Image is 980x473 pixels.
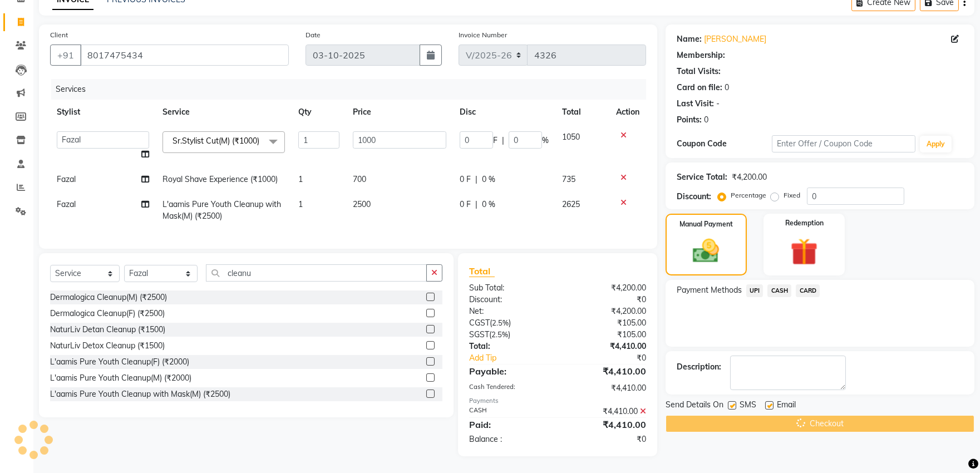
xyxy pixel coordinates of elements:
[746,284,764,297] span: UPI
[461,329,558,341] div: ( )
[453,100,555,125] th: Disc
[558,317,654,329] div: ₹105.00
[562,174,575,184] span: 735
[459,30,507,40] label: Invoice Number
[461,418,558,431] div: Paid:
[679,219,733,229] label: Manual Payment
[558,406,654,417] div: ₹4,410.00
[482,199,495,210] span: 0 %
[731,190,766,200] label: Percentage
[558,382,654,394] div: ₹4,410.00
[461,294,558,306] div: Discount:
[782,235,826,269] img: _gift.svg
[493,135,498,146] span: F
[677,284,742,296] span: Payment Methods
[50,45,81,66] button: +91
[725,82,729,93] div: 0
[716,98,720,110] div: -
[162,174,278,184] span: Royal Shave Experience (₹1000)
[353,174,366,184] span: 700
[461,364,558,378] div: Payable:
[558,294,654,306] div: ₹0
[475,199,477,210] span: |
[574,352,654,364] div: ₹0
[677,82,722,93] div: Card on file:
[306,30,321,40] label: Date
[346,100,453,125] th: Price
[558,364,654,378] div: ₹4,410.00
[461,306,558,317] div: Net:
[492,318,509,327] span: 2.5%
[677,33,702,45] div: Name:
[460,174,471,185] span: 0 F
[469,329,489,339] span: SGST
[50,324,165,336] div: NaturLiv Detan Cleanup (₹1500)
[558,433,654,445] div: ₹0
[558,329,654,341] div: ₹105.00
[173,136,259,146] span: Sr.Stylist Cut(M) (₹1000)
[259,136,264,146] a: x
[777,399,796,413] span: Email
[50,30,68,40] label: Client
[475,174,477,185] span: |
[796,284,820,297] span: CARD
[292,100,346,125] th: Qty
[469,396,646,406] div: Payments
[558,418,654,431] div: ₹4,410.00
[609,100,646,125] th: Action
[298,199,303,209] span: 1
[784,190,800,200] label: Fixed
[206,264,427,282] input: Search or Scan
[461,406,558,417] div: CASH
[502,135,504,146] span: |
[677,191,711,203] div: Discount:
[461,352,574,364] a: Add Tip
[772,135,915,152] input: Enter Offer / Coupon Code
[558,306,654,317] div: ₹4,200.00
[156,100,292,125] th: Service
[558,282,654,294] div: ₹4,200.00
[51,79,654,100] div: Services
[162,199,281,221] span: L'aamis Pure Youth Cleanup with Mask(M) (₹2500)
[469,265,495,277] span: Total
[57,199,76,209] span: Fazal
[677,171,727,183] div: Service Total:
[461,433,558,445] div: Balance :
[50,340,165,352] div: NaturLiv Detox Cleanup (₹1500)
[50,292,167,303] div: Dermalogica Cleanup(M) (₹2500)
[57,174,76,184] span: Fazal
[732,171,767,183] div: ₹4,200.00
[677,361,721,373] div: Description:
[80,45,289,66] input: Search by Name/Mobile/Email/Code
[767,284,791,297] span: CASH
[50,356,189,368] div: L'aamis Pure Youth Cleanup(F) (₹2000)
[461,282,558,294] div: Sub Total:
[704,33,766,45] a: [PERSON_NAME]
[677,66,721,77] div: Total Visits:
[353,199,371,209] span: 2500
[298,174,303,184] span: 1
[461,382,558,394] div: Cash Tendered:
[562,199,580,209] span: 2625
[461,341,558,352] div: Total:
[460,199,471,210] span: 0 F
[50,388,230,400] div: L'aamis Pure Youth Cleanup with Mask(M) (₹2500)
[491,330,508,339] span: 2.5%
[677,98,714,110] div: Last Visit:
[677,138,772,150] div: Coupon Code
[666,399,723,413] span: Send Details On
[50,308,165,319] div: Dermalogica Cleanup(F) (₹2500)
[704,114,708,126] div: 0
[677,50,725,61] div: Membership:
[469,318,490,328] span: CGST
[684,236,727,266] img: _cash.svg
[677,114,702,126] div: Points:
[482,174,495,185] span: 0 %
[562,132,580,142] span: 1050
[461,317,558,329] div: ( )
[740,399,756,413] span: SMS
[920,136,952,152] button: Apply
[555,100,609,125] th: Total
[558,341,654,352] div: ₹4,410.00
[785,218,824,228] label: Redemption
